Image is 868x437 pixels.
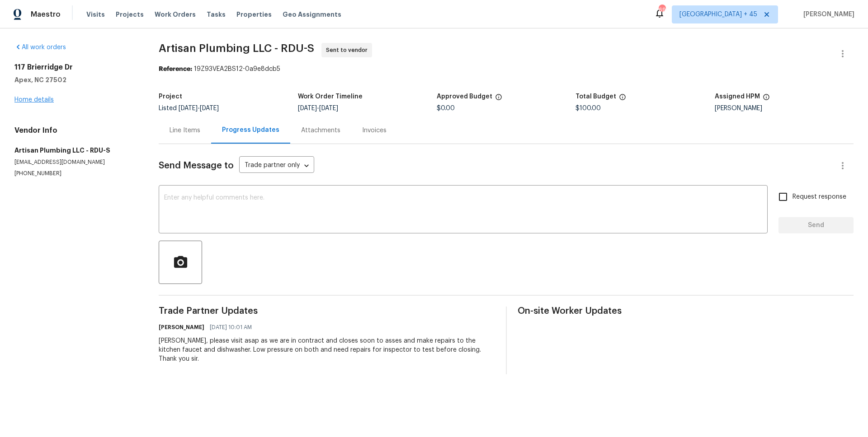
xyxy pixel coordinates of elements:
div: [PERSON_NAME] [715,105,854,112]
span: $100.00 [576,105,601,112]
div: Attachments [301,126,340,135]
span: Properties [236,10,272,19]
span: - [179,105,219,112]
span: Listed [159,105,219,112]
div: [PERSON_NAME], please visit asap as we are in contract and closes soon to asses and make repairs ... [159,336,495,363]
span: Request response [793,192,846,202]
span: Geo Assignments [283,10,341,19]
p: [PHONE_NUMBER] [14,170,137,177]
h5: Total Budget [576,93,616,100]
h5: Work Order Timeline [298,93,363,100]
p: [EMAIL_ADDRESS][DOMAIN_NAME] [14,158,137,166]
h4: Vendor Info [14,126,137,135]
span: $0.00 [437,105,455,112]
h5: Assigned HPM [715,93,760,100]
span: Send Message to [159,161,234,170]
a: Home details [14,97,54,103]
span: - [298,105,338,112]
span: The total cost of line items that have been approved by both Opendoor and the Trade Partner. This... [495,93,502,105]
span: The hpm assigned to this work order. [763,93,770,105]
h5: Apex, NC 27502 [14,75,137,84]
h2: 117 Brierridge Dr [14,63,137,72]
div: Progress Updates [222,126,279,135]
span: [DATE] [200,105,219,112]
span: Tasks [207,11,226,18]
div: Invoices [362,126,387,135]
span: Visits [86,10,105,19]
span: [DATE] 10:01 AM [210,323,252,332]
span: [PERSON_NAME] [800,10,854,19]
a: All work orders [14,44,66,51]
h5: Artisan Plumbing LLC - RDU-S [14,146,137,155]
div: 19Z93VEA2BS12-0a9e8dcb5 [159,65,854,74]
span: On-site Worker Updates [518,307,854,316]
div: Trade partner only [239,158,314,173]
span: [DATE] [319,105,338,112]
span: Trade Partner Updates [159,307,495,316]
span: [DATE] [298,105,317,112]
span: Artisan Plumbing LLC - RDU-S [159,43,314,54]
span: Projects [116,10,144,19]
h6: [PERSON_NAME] [159,323,204,332]
span: Work Orders [155,10,196,19]
h5: Project [159,93,182,100]
span: The total cost of line items that have been proposed by Opendoor. This sum includes line items th... [619,93,626,105]
span: Sent to vendor [326,46,371,55]
div: 691 [659,5,665,14]
span: Maestro [31,10,61,19]
span: [GEOGRAPHIC_DATA] + 45 [679,10,757,19]
b: Reference: [159,66,192,72]
div: Line Items [170,126,200,135]
h5: Approved Budget [437,93,492,100]
span: [DATE] [179,105,198,112]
